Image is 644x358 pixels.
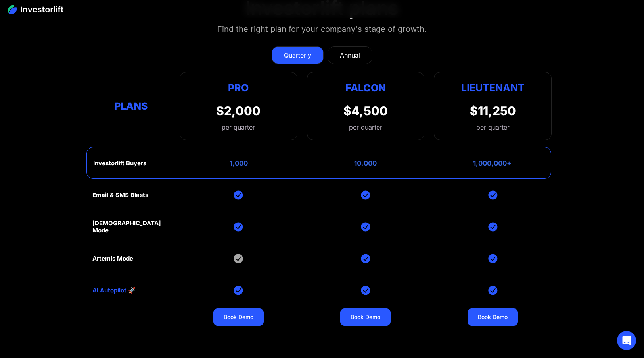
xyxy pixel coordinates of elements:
div: Plans [92,98,170,114]
a: Book Demo [340,308,391,326]
a: Book Demo [213,308,264,326]
div: Falcon [345,80,386,96]
div: Pro [216,80,261,96]
div: Quarterly [284,50,311,60]
div: 10,000 [354,159,377,167]
div: Investorlift Buyers [93,160,146,167]
div: [DEMOGRAPHIC_DATA] Mode [92,220,170,234]
a: Book Demo [468,308,518,326]
strong: Lieutenant [461,82,525,94]
div: $2,000 [216,104,261,118]
a: AI Autopilot 🚀 [92,287,136,294]
div: 1,000,000+ [473,159,512,167]
div: 1,000 [230,159,248,167]
div: $11,250 [470,104,516,118]
div: Email & SMS Blasts [92,192,148,199]
div: Artemis Mode [92,255,133,262]
div: Find the right plan for your company's stage of growth. [217,23,427,35]
div: Annual [340,50,360,60]
div: per quarter [476,122,510,132]
div: $4,500 [343,104,388,118]
div: Open Intercom Messenger [617,331,636,350]
div: per quarter [349,122,382,132]
div: per quarter [216,122,261,132]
